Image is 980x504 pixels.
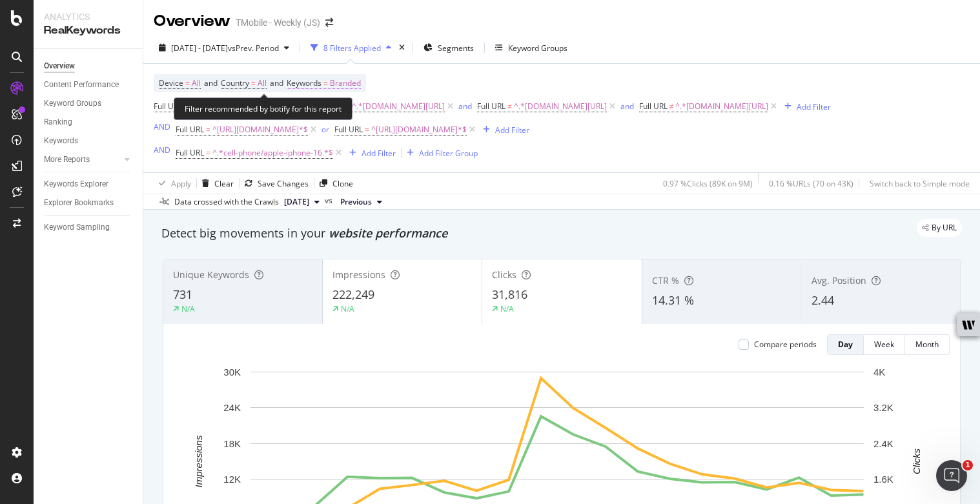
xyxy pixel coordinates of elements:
span: 2.44 [812,292,834,308]
text: 24K [223,402,241,413]
button: Add Filter [478,122,529,137]
div: N/A [181,303,195,314]
text: 3.2K [873,402,893,413]
a: Content Performance [44,78,134,92]
div: times [396,41,407,54]
span: 731 [173,287,192,302]
div: Save Changes [258,178,309,189]
div: Content Performance [44,78,119,92]
span: Device [159,77,183,88]
button: Clear [197,173,234,194]
span: ^[URL][DOMAIN_NAME]*$ [212,121,308,139]
div: Keyword Groups [508,43,567,54]
text: 4K [873,367,885,378]
span: By URL [932,224,957,232]
div: Add Filter [797,101,831,112]
div: 0.97 % Clicks ( 89K on 9M ) [663,178,753,189]
div: 0.16 % URLs ( 70 on 43K ) [769,178,853,189]
span: = [251,77,256,88]
div: Add Filter [362,148,396,159]
button: Clone [314,173,353,194]
span: Unique Keywords [173,268,249,281]
button: AND [154,121,170,133]
div: Day [838,339,853,350]
button: Week [864,334,905,355]
button: Month [905,334,950,355]
span: 222,249 [332,287,374,302]
div: Keywords [44,134,78,148]
div: Overview [154,10,230,32]
button: Add Filter Group [402,145,478,161]
div: Clear [214,178,234,189]
span: Full URL [176,124,204,135]
span: vs [325,195,335,207]
span: ^[URL][DOMAIN_NAME]*$ [371,121,467,139]
button: Day [827,334,864,355]
div: Keyword Groups [44,97,101,110]
button: and [620,100,634,112]
button: Keyword Groups [490,37,573,58]
span: 14.31 % [652,292,694,308]
span: Full URL [176,147,204,158]
div: More Reports [44,153,90,166]
span: Full URL [154,101,182,112]
span: Full URL [477,101,505,112]
button: AND [154,144,170,156]
span: All [192,74,201,92]
div: Ranking [44,116,72,129]
span: Country [221,77,249,88]
span: 31,816 [492,287,527,302]
div: Keywords Explorer [44,177,108,191]
div: RealKeywords [44,23,132,38]
button: [DATE] [279,194,325,210]
div: AND [154,121,170,132]
a: Keyword Groups [44,97,134,110]
div: Clone [332,178,353,189]
span: CTR % [652,274,679,287]
iframe: Intercom live chat [936,460,967,491]
a: More Reports [44,153,121,166]
span: Full URL [334,124,363,135]
div: Data crossed with the Crawls [174,196,279,208]
div: Apply [171,178,191,189]
a: Keywords Explorer [44,177,134,191]
button: Segments [418,37,479,58]
div: Switch back to Simple mode [870,178,970,189]
span: = [365,124,369,135]
div: Explorer Bookmarks [44,196,114,210]
button: Add Filter [344,145,396,161]
button: Save Changes [240,173,309,194]
span: Full URL [639,101,668,112]
span: ^.*[DOMAIN_NAME][URL] [675,97,768,116]
div: Keyword Sampling [44,221,110,234]
span: ≠ [669,101,674,112]
span: 2024 Sep. 28th [284,196,309,208]
span: ^.*cell-phone/apple-iphone-16.*$ [212,144,333,162]
div: Filter recommended by botify for this report [174,97,352,120]
span: ^.*[DOMAIN_NAME][URL] [352,97,445,116]
span: = [323,77,328,88]
a: Keyword Sampling [44,221,134,234]
div: Compare periods [754,339,817,350]
button: 8 Filters Applied [305,37,396,58]
span: Keywords [287,77,322,88]
div: Month [915,339,939,350]
a: Overview [44,59,134,73]
button: or [322,123,329,136]
text: Clicks [911,448,922,474]
text: 18K [223,438,241,449]
span: and [270,77,283,88]
span: [DATE] - [DATE] [171,43,228,54]
span: vs Prev. Period [228,43,279,54]
a: Explorer Bookmarks [44,196,134,210]
span: = [185,77,190,88]
span: Previous [340,196,372,208]
button: [DATE] - [DATE]vsPrev. Period [154,37,294,58]
div: arrow-right-arrow-left [325,18,333,27]
div: N/A [500,303,514,314]
span: All [258,74,267,92]
div: legacy label [917,219,962,237]
a: Keywords [44,134,134,148]
text: 1.6K [873,474,893,485]
div: Analytics [44,10,132,23]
